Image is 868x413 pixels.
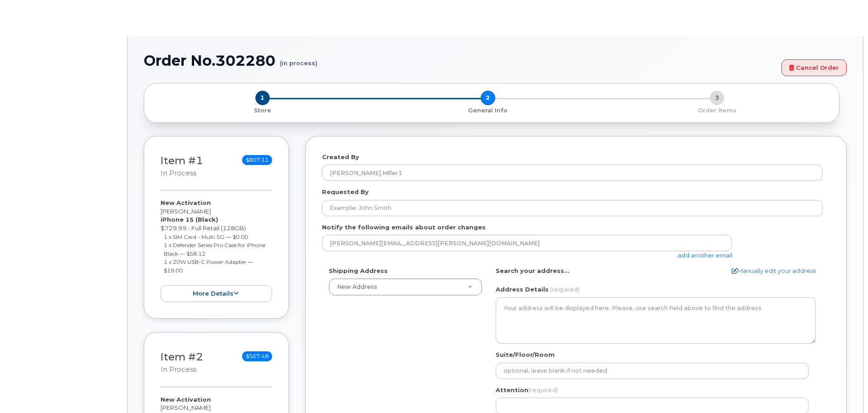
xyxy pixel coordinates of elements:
span: New Address [337,283,377,290]
label: Shipping Address [329,267,388,275]
small: in process [161,169,196,177]
small: (in process) [280,53,317,67]
h1: Order No.302280 [144,53,777,68]
label: Created By [322,153,359,161]
a: Cancel Order [781,59,847,76]
input: Example: john@appleseed.com [322,235,732,251]
input: Example: John Smith [322,200,823,216]
span: 1 [255,91,270,105]
h3: Item #1 [161,155,203,178]
a: 1 Store [151,105,373,115]
div: [PERSON_NAME] $729.99 - Full Retail (128GB) [161,199,272,302]
a: Manually edit your address [731,267,816,275]
strong: iPhone 15 (Black) [161,216,218,223]
button: more details [161,285,272,302]
span: (required) [550,286,580,293]
small: 1 x Defender Series Pro Case for iPhone Black — $58.12 [164,242,265,257]
span: (required) [528,386,558,394]
span: $567.48 [242,351,272,361]
label: Search your address... [496,267,570,275]
label: Attention [496,386,558,394]
a: New Address [329,279,482,295]
small: in process [161,365,196,374]
label: Address Details [496,285,549,294]
strong: New Activation [161,396,211,403]
a: add another email [678,252,732,259]
small: 1 x SIM Card - Multi 5G — $0.00 [164,233,248,240]
small: 1 x 20W USB-C Power Adapter — $19.00 [164,258,253,274]
p: Store [155,107,370,115]
label: Suite/Floor/Room [496,350,555,359]
h3: Item #2 [161,351,203,374]
span: $807.11 [242,155,272,165]
label: Notify the following emails about order changes [322,223,486,232]
label: Requested By [322,188,369,196]
input: optional, leave blank if not needed [496,363,809,379]
strong: New Activation [161,199,211,206]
